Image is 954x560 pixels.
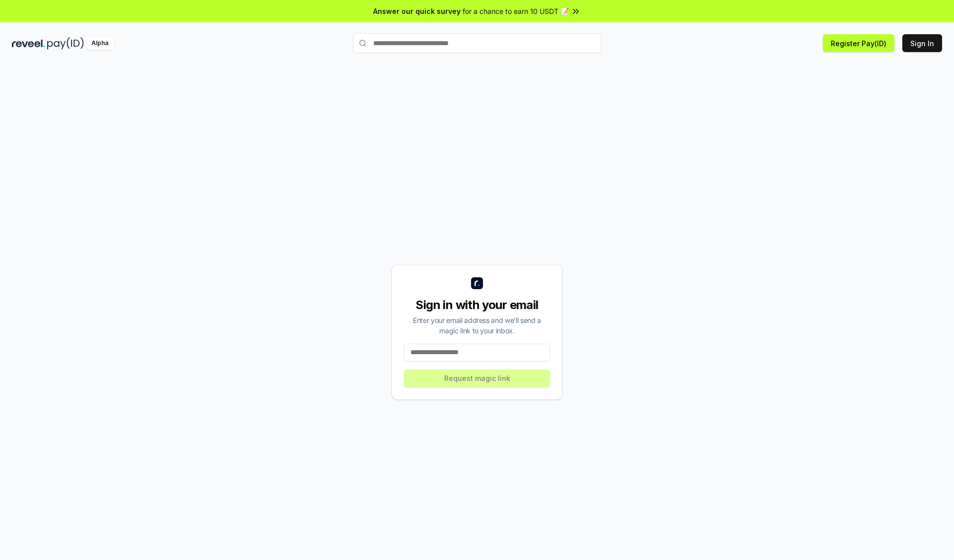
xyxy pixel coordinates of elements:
div: Alpha [86,37,114,50]
img: reveel_dark [12,37,45,50]
button: Sign In [902,34,942,52]
img: pay_id [47,37,84,50]
span: for a chance to earn 10 USDT 📝 [463,6,569,16]
span: Answer our quick survey [373,6,461,16]
div: Sign in with your email [404,297,550,313]
div: Enter your email address and we’ll send a magic link to your inbox. [404,315,550,336]
button: Register Pay(ID) [823,34,894,52]
img: logo_small [471,277,483,289]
